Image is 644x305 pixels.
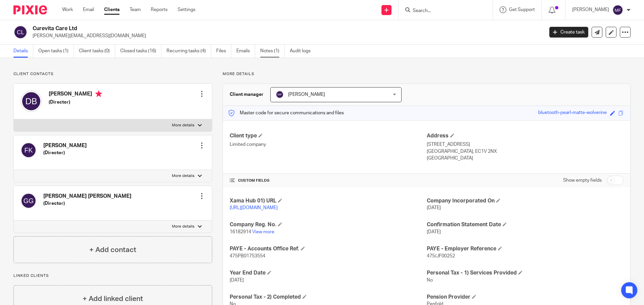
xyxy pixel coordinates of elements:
h5: (Director) [43,200,131,207]
span: Get Support [509,7,535,12]
a: [URL][DOMAIN_NAME] [230,205,278,210]
a: Open tasks (1) [38,45,74,58]
a: Recurring tasks (4) [167,45,211,58]
h5: (Director) [43,149,87,156]
a: View more [252,230,274,234]
a: Emails [236,45,255,58]
h3: Client manager [230,91,264,98]
h4: CUSTOM FIELDS [230,178,426,183]
a: Closed tasks (16) [120,45,162,58]
img: svg%3E [276,90,284,99]
img: svg%3E [13,25,28,39]
h4: PAYE - Employer Reference [427,245,624,252]
h4: Personal Tax - 2) Completed [230,294,426,301]
h2: Curevita Care Ltd [33,25,438,32]
img: svg%3E [20,142,37,158]
h4: [PERSON_NAME] [PERSON_NAME] [43,193,131,200]
span: [PERSON_NAME] [288,92,325,97]
h5: (Director) [49,99,102,106]
a: Reports [151,6,168,13]
p: Linked clients [13,273,212,279]
span: 475PB01753554 [230,254,265,258]
h4: Personal Tax - 1) Services Provided [427,269,624,277]
h4: + Add linked client [83,294,143,304]
div: bluetooth-pearl-matte-wolverine [538,109,607,117]
img: svg%3E [20,90,42,112]
h4: PAYE - Accounts Office Ref. [230,245,426,252]
p: [STREET_ADDRESS] [427,141,624,148]
a: Files [216,45,231,58]
i: Primary [95,90,102,97]
p: Limited company [230,141,426,148]
p: [GEOGRAPHIC_DATA], EC1V 2NX [427,148,624,155]
a: Client tasks (0) [79,45,115,58]
span: 16182914 [230,230,251,234]
a: Team [130,6,141,13]
p: More details [172,173,194,179]
p: [PERSON_NAME] [572,6,609,13]
h4: Confirmation Statement Date [427,221,624,228]
a: Settings [178,6,195,13]
span: 475/JF00252 [427,254,455,258]
h4: Pension Provider [427,294,624,301]
h4: Company Incorporated On [427,197,624,204]
p: [PERSON_NAME][EMAIL_ADDRESS][DOMAIN_NAME] [33,33,539,39]
a: Work [62,6,73,13]
h4: + Add contact [89,245,136,255]
span: [DATE] [427,230,441,234]
label: Show empty fields [563,177,602,184]
h4: Xama Hub 01) URL [230,197,426,204]
p: Client contacts [13,71,212,77]
h4: [PERSON_NAME] [49,90,102,99]
span: [DATE] [427,205,441,210]
img: svg%3E [612,5,623,15]
a: Clients [104,6,120,13]
a: Audit logs [290,45,316,58]
h4: [PERSON_NAME] [43,142,87,149]
a: Notes (1) [260,45,285,58]
p: Master code for secure communications and files [228,110,344,116]
h4: Address [427,132,624,139]
a: Email [83,6,94,13]
h4: Client type [230,132,426,139]
p: More details [223,71,631,77]
span: [DATE] [230,278,244,283]
h4: Year End Date [230,269,426,277]
p: More details [172,123,194,128]
span: No [427,278,433,283]
input: Search [412,8,472,14]
img: svg%3E [20,193,37,209]
a: Create task [549,27,588,38]
img: Pixie [13,5,47,14]
p: More details [172,224,194,229]
a: Details [13,45,33,58]
p: [GEOGRAPHIC_DATA] [427,155,624,162]
h4: Company Reg. No. [230,221,426,228]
